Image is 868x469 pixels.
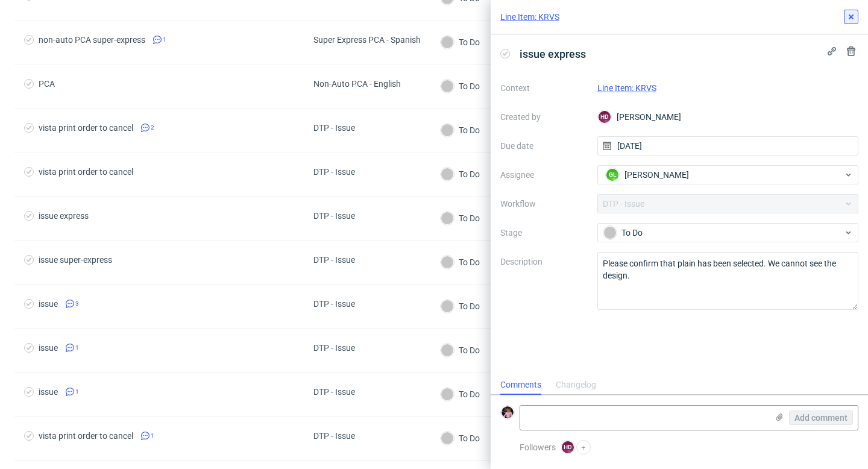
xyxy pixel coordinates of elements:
div: issue express [39,211,89,221]
div: To Do [441,124,480,137]
div: vista print order to cancel [39,431,133,441]
span: 2 [151,123,154,133]
div: non-auto PCA super-express [39,35,145,45]
div: DTP - Issue [313,431,355,441]
span: 3 [75,299,79,309]
div: PCA [39,79,55,89]
div: issue [39,343,58,353]
div: DTP - Issue [313,299,355,309]
div: To Do [441,80,480,93]
div: To Do [441,256,480,269]
div: To Do [441,36,480,49]
label: Description [500,254,588,307]
div: To Do [441,168,480,181]
div: issue super-express [39,255,112,265]
div: Super Express PCA - Spanish [313,35,421,45]
div: vista print order to cancel [39,123,133,133]
div: DTP - Issue [313,343,355,353]
div: To Do [603,226,843,239]
figcaption: HD [562,441,574,453]
label: Stage [500,225,588,240]
label: Due date [500,139,588,153]
div: vista print order to cancel [39,167,133,177]
div: To Do [441,212,480,225]
span: Followers [520,442,556,452]
div: To Do [441,432,480,445]
span: [PERSON_NAME] [624,169,689,181]
a: Line Item: KRVS [597,83,656,93]
span: 1 [151,431,154,441]
div: Comments [500,376,541,395]
label: Workflow [500,197,588,211]
a: Line Item: KRVS [500,11,559,23]
div: [PERSON_NAME] [597,107,859,127]
figcaption: GL [606,169,618,181]
div: Non-Auto PCA - English [313,79,401,89]
div: Changelog [556,376,596,395]
span: 1 [75,343,79,353]
button: + [576,440,591,455]
div: DTP - Issue [313,123,355,133]
div: issue [39,387,58,397]
span: 1 [75,387,79,397]
div: DTP - Issue [313,211,355,221]
div: DTP - Issue [313,167,355,177]
img: Aleks Ziemkowski [502,406,514,418]
span: 1 [163,35,166,45]
span: issue express [515,44,591,64]
div: To Do [441,388,480,401]
textarea: Please confirm that plain has been selected. We cannot see the design. [597,252,859,310]
label: Context [500,81,588,95]
label: Assignee [500,168,588,182]
div: DTP - Issue [313,255,355,265]
figcaption: HD [599,111,611,123]
label: Created by [500,110,588,124]
div: issue [39,299,58,309]
div: DTP - Issue [313,387,355,397]
div: To Do [441,300,480,313]
div: To Do [441,344,480,357]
